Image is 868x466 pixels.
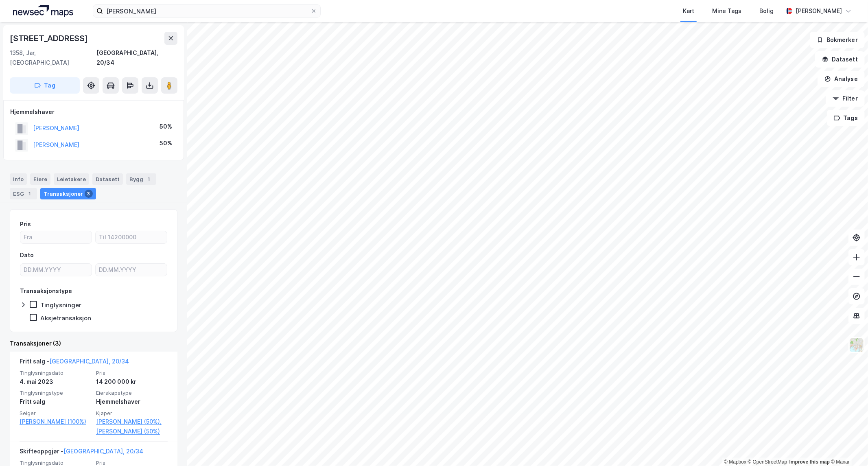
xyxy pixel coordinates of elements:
[49,358,129,365] a: [GEOGRAPHIC_DATA], 20/34
[815,51,865,68] button: Datasett
[145,175,153,183] div: 1
[40,301,81,309] div: Tinglysninger
[92,173,123,185] div: Datasett
[13,5,73,17] img: logo.a4113a55bc3d86da70a041830d287a7e.svg
[20,231,92,243] input: Fra
[827,427,868,466] div: Kontrollprogram for chat
[96,427,168,436] a: [PERSON_NAME] (50%)
[759,6,774,16] div: Bolig
[10,173,27,185] div: Info
[96,264,167,276] input: DD.MM.YYYY
[26,190,34,198] div: 1
[724,459,746,465] a: Mapbox
[10,107,177,117] div: Hjemmelshaver
[827,427,868,466] iframe: Chat Widget
[10,48,96,68] div: 1358, Jar, [GEOGRAPHIC_DATA]
[96,231,167,243] input: Til 14200000
[789,459,830,465] a: Improve this map
[96,377,168,387] div: 14 200 000 kr
[85,190,93,198] div: 3
[20,264,92,276] input: DD.MM.YYYY
[810,32,865,48] button: Bokmerker
[20,410,91,417] span: Selger
[96,410,168,417] span: Kjøper
[712,6,741,16] div: Mine Tags
[103,5,310,17] input: Søk på adresse, matrikkel, gårdeiere, leietakere eller personer
[20,377,91,387] div: 4. mai 2023
[30,173,50,185] div: Eiere
[20,250,34,260] div: Dato
[20,446,143,459] div: Skifteoppgjør -
[40,188,96,199] div: Transaksjoner
[96,48,177,68] div: [GEOGRAPHIC_DATA], 20/34
[96,417,168,427] a: [PERSON_NAME] (50%),
[818,71,865,87] button: Analyse
[827,110,865,126] button: Tags
[10,32,90,45] div: [STREET_ADDRESS]
[96,389,168,396] span: Eierskapstype
[126,173,156,185] div: Bygg
[96,370,168,376] span: Pris
[40,314,91,322] div: Aksjetransaksjon
[796,6,842,16] div: [PERSON_NAME]
[10,77,80,94] button: Tag
[54,173,89,185] div: Leietakere
[849,337,864,353] img: Z
[20,357,129,370] div: Fritt salg -
[683,6,694,16] div: Kart
[20,219,31,229] div: Pris
[10,188,37,199] div: ESG
[160,122,172,131] div: 50%
[63,448,143,455] a: [GEOGRAPHIC_DATA], 20/34
[748,459,787,465] a: OpenStreetMap
[20,286,72,296] div: Transaksjonstype
[826,90,865,107] button: Filter
[96,397,168,407] div: Hjemmelshaver
[20,397,91,407] div: Fritt salg
[10,339,177,348] div: Transaksjoner (3)
[20,417,91,427] a: [PERSON_NAME] (100%)
[160,138,172,148] div: 50%
[20,389,91,396] span: Tinglysningstype
[20,370,91,376] span: Tinglysningsdato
